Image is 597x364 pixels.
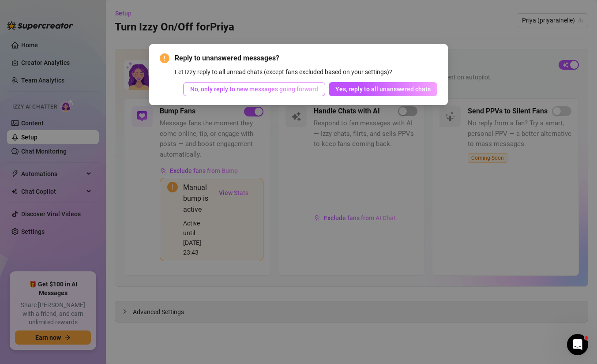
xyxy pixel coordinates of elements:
span: exclamation-circle [160,53,169,63]
button: Yes, reply to all unanswered chats [329,82,437,96]
iframe: Intercom live chat [567,334,588,355]
span: Yes, reply to all unanswered chats [335,86,431,93]
span: No, only reply to new messages going forward [190,86,318,93]
div: Let Izzy reply to all unread chats (except fans excluded based on your settings)? [175,67,437,77]
button: No, only reply to new messages going forward [183,82,325,96]
span: Reply to unanswered messages? [175,53,437,64]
